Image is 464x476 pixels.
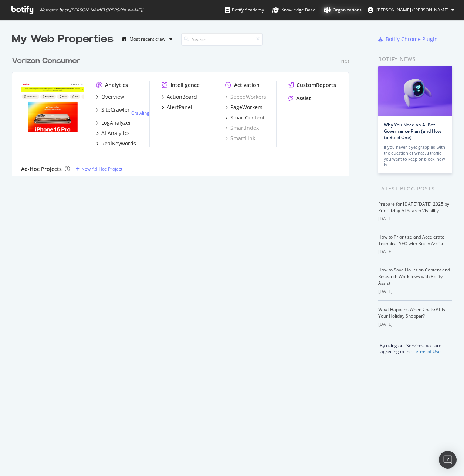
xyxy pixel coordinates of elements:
[378,66,452,116] img: Why You Need an AI Bot Governance Plan (and How to Build One)
[21,81,84,132] img: verizon.com
[21,165,62,173] div: Ad-Hoc Projects
[12,55,80,66] div: Verizon Consumer
[181,33,263,46] input: Search
[225,124,259,132] a: SmartIndex
[101,140,136,147] div: RealKeywords
[12,32,114,47] div: My Web Properties
[378,55,452,63] div: Botify news
[378,306,445,319] a: What Happens When ChatGPT Is Your Holiday Shopper?
[288,95,311,102] a: Assist
[167,104,192,111] div: AlertPanel
[378,267,450,286] a: How to Save Hours on Content and Research Workflows with Botify Assist
[96,119,131,126] a: LogAnalyzer
[96,129,130,137] a: AI Analytics
[39,7,143,13] span: Welcome back, [PERSON_NAME] ([PERSON_NAME] !
[378,321,452,328] div: [DATE]
[105,81,128,89] div: Analytics
[12,55,83,66] a: Verizon Consumer
[362,4,460,16] button: [PERSON_NAME] ([PERSON_NAME]
[439,451,457,469] div: Open Intercom Messenger
[225,135,255,142] a: SmartLink
[230,104,263,111] div: PageWorkers
[76,166,122,172] a: New Ad-Hoc Project
[288,81,336,89] a: CustomReports
[272,6,315,14] div: Knowledge Base
[96,104,149,116] a: SiteCrawler- Crawling
[384,122,441,141] a: Why You Need an AI Bot Governance Plan (and How to Build One)
[369,339,452,355] div: By using our Services, you are agreeing to the
[129,37,166,41] div: Most recent crawl
[167,93,197,101] div: ActionBoard
[225,93,266,101] a: SpeedWorkers
[384,144,447,168] div: If you haven’t yet grappled with the question of what AI traffic you want to keep or block, now is…
[386,36,438,43] div: Botify Chrome Plugin
[170,81,200,89] div: Intelligence
[234,81,260,89] div: Activation
[376,7,448,13] span: Giovanni (Gio) Peguero
[378,234,444,247] a: How to Prioritize and Accelerate Technical SEO with Botify Assist
[162,93,197,101] a: ActionBoard
[378,288,452,295] div: [DATE]
[81,166,122,172] div: New Ad-Hoc Project
[101,119,131,126] div: LogAnalyzer
[378,185,452,193] div: Latest Blog Posts
[101,93,124,101] div: Overview
[225,104,263,111] a: PageWorkers
[225,114,265,121] a: SmartContent
[230,114,265,121] div: SmartContent
[96,140,136,147] a: RealKeywords
[378,249,452,255] div: [DATE]
[12,47,355,176] div: grid
[378,216,452,222] div: [DATE]
[225,6,264,14] div: Botify Academy
[341,58,349,64] div: Pro
[297,81,336,89] div: CustomReports
[378,201,449,214] a: Prepare for [DATE][DATE] 2025 by Prioritizing AI Search Visibility
[296,95,311,102] div: Assist
[378,36,438,43] a: Botify Chrome Plugin
[96,93,124,101] a: Overview
[101,106,130,114] div: SiteCrawler
[119,33,175,45] button: Most recent crawl
[413,348,441,355] a: Terms of Use
[131,104,149,116] div: -
[162,104,192,111] a: AlertPanel
[131,110,149,116] a: Crawling
[324,6,362,14] div: Organizations
[101,129,130,137] div: AI Analytics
